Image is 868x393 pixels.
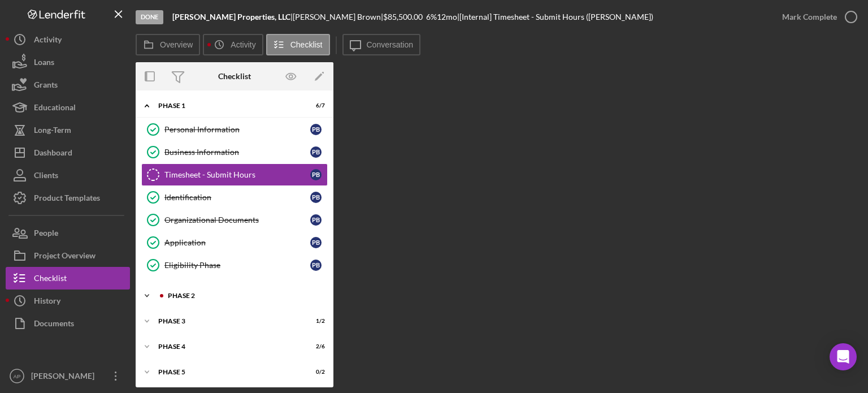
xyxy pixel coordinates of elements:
button: AP[PERSON_NAME] [6,365,130,387]
label: Checklist [290,40,323,49]
div: Application [164,238,310,247]
button: Checklist [6,267,130,290]
button: Dashboard [6,141,130,164]
label: Overview [160,40,193,49]
div: $85,500.00 [383,12,426,21]
div: People [34,222,58,247]
div: Dashboard [34,141,72,167]
div: P B [310,146,322,158]
div: Phase 5 [158,369,297,375]
div: 12 mo [437,12,457,21]
button: Grants [6,74,130,96]
div: History [34,290,60,315]
div: Organizational Documents [164,215,310,224]
div: Phase 2 [168,292,319,299]
div: | [172,12,293,21]
div: P B [310,169,322,180]
label: Activity [231,40,255,49]
div: Checklist [218,72,251,81]
div: P B [310,214,322,226]
div: | [Internal] Timesheet - Submit Hours ([PERSON_NAME]) [457,12,653,21]
label: Conversation [367,40,414,49]
a: ApplicationPB [141,231,328,254]
text: AP [14,373,21,379]
a: Business InformationPB [141,141,328,163]
div: Documents [34,312,74,338]
div: Identification [164,193,310,202]
button: History [6,290,130,312]
div: P B [310,124,322,135]
div: [PERSON_NAME] Brown | [293,12,383,21]
div: Timesheet - Submit Hours [164,170,310,179]
a: IdentificationPB [141,186,328,209]
a: Personal InformationPB [141,118,328,141]
div: Activity [34,28,62,54]
button: Conversation [342,34,421,55]
div: Clients [34,164,58,189]
div: Personal Information [164,125,310,134]
a: Timesheet - Submit HoursPB [141,163,328,186]
button: Project Overview [6,244,130,267]
button: Activity [6,28,130,51]
button: Clients [6,164,130,187]
button: Long-Term [6,119,130,141]
button: Documents [6,312,130,335]
div: 1 / 2 [305,318,325,325]
div: Business Information [164,148,310,157]
a: Organizational DocumentsPB [141,209,328,231]
div: Phase 3 [158,318,297,325]
div: [PERSON_NAME] [28,365,102,390]
div: Product Templates [34,187,100,212]
button: Educational [6,96,130,119]
div: Checklist [34,267,67,292]
div: Grants [34,74,58,99]
div: 0 / 2 [305,369,325,375]
div: Phase 1 [158,102,297,109]
div: Open Intercom Messenger [830,343,857,370]
div: 2 / 6 [305,343,325,350]
div: Long-Term [34,119,71,144]
a: Eligibility PhasePB [141,254,328,277]
div: 6 % [426,12,437,21]
button: Mark Complete [771,6,862,28]
button: Product Templates [6,187,130,209]
div: P B [310,192,322,203]
div: Educational [34,96,76,122]
div: Mark Complete [782,6,837,28]
button: People [6,222,130,244]
b: [PERSON_NAME] Properties, LLC [172,12,290,21]
button: Checklist [266,34,330,55]
div: Done [136,10,163,24]
button: Loans [6,51,130,74]
div: 6 / 7 [305,102,325,109]
button: Activity [203,34,263,55]
div: Project Overview [34,244,96,270]
div: Phase 4 [158,343,297,350]
div: P B [310,237,322,248]
div: Eligibility Phase [164,261,310,270]
button: Overview [136,34,200,55]
div: Loans [34,51,54,76]
div: P B [310,260,322,271]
